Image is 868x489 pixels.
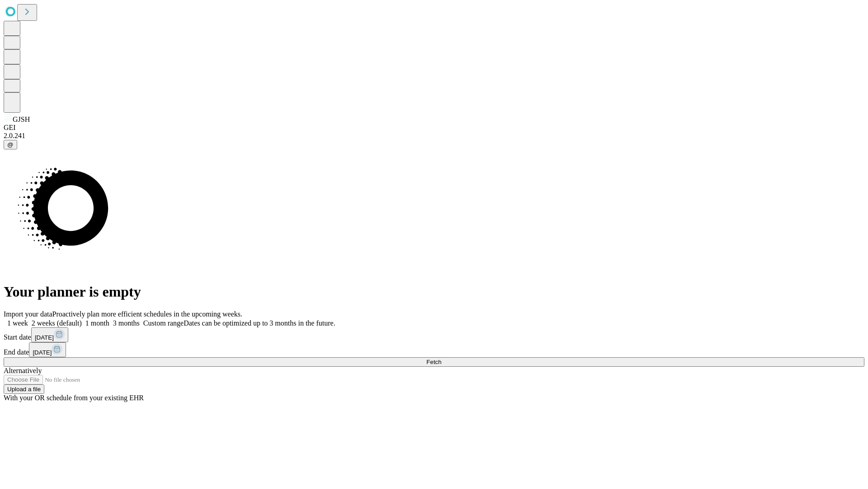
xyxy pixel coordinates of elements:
button: @ [4,140,17,149]
div: End date [4,342,864,357]
span: 1 week [7,319,28,327]
button: [DATE] [29,342,66,357]
div: Start date [4,327,864,342]
span: 2 weeks (default) [32,319,82,327]
span: With your OR schedule from your existing EHR [4,394,144,402]
span: 1 month [85,319,109,327]
span: 3 months [113,319,140,327]
div: GEI [4,124,864,132]
span: @ [7,141,14,148]
button: Upload a file [4,384,44,394]
span: GJSH [13,115,30,123]
span: Proactively plan more efficient schedules in the upcoming weeks. [52,310,242,318]
h1: Your planner is empty [4,283,864,300]
button: [DATE] [31,327,68,342]
span: Alternatively [4,367,42,374]
span: [DATE] [35,334,54,341]
span: [DATE] [33,349,52,356]
span: Fetch [426,359,441,365]
button: Fetch [4,357,864,367]
span: Dates can be optimized up to 3 months in the future. [184,319,335,327]
span: Import your data [4,310,52,318]
div: 2.0.241 [4,132,864,140]
span: Custom range [143,319,184,327]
